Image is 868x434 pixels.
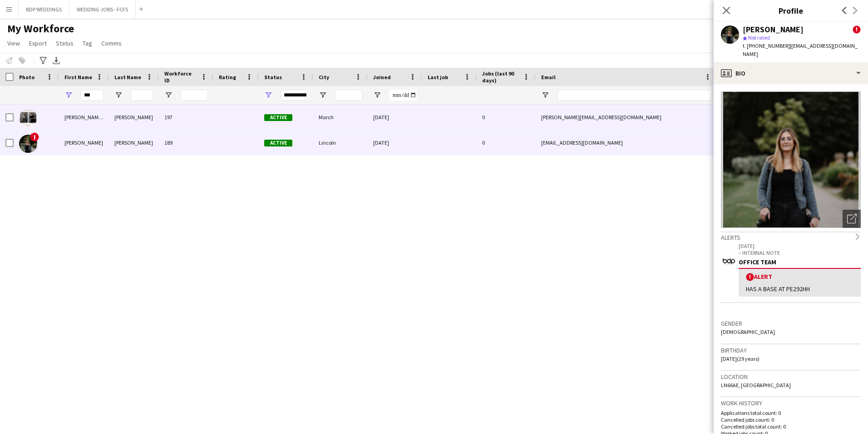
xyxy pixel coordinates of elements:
[7,22,74,35] span: My Workforce
[319,91,327,99] button: Open Filter Menu
[59,130,109,155] div: [PERSON_NAME]
[739,242,861,249] p: [DATE]
[721,355,759,362] span: [DATE] (29 years)
[114,74,141,81] span: Last Name
[368,105,422,130] div: [DATE]
[743,42,858,57] span: | [EMAIL_ADDRESS][DOMAIN_NAME]
[721,409,861,416] p: Applications total count: 0
[56,39,74,47] span: Status
[477,130,536,155] div: 0
[373,91,381,99] button: Open Filter Menu
[98,37,125,49] a: Comms
[131,90,153,101] input: Last Name Filter Input
[114,91,123,99] button: Open Filter Menu
[264,91,272,99] button: Open Filter Menu
[19,0,69,18] button: BDP WEDDINGS
[19,135,37,153] img: Emily Jenkinson
[159,130,213,155] div: 189
[64,74,92,81] span: First Name
[541,74,556,81] span: Email
[69,0,136,18] button: WEDDING JOBS - FCFS
[721,423,861,430] p: Cancelled jobs total count: 0
[19,74,35,81] span: Photo
[721,319,861,328] h3: Gender
[79,37,96,49] a: Tag
[743,42,790,49] span: t. [PHONE_NUMBER]
[721,382,791,389] span: LN66AE, [GEOGRAPHIC_DATA]
[373,74,391,81] span: Joined
[390,90,417,101] input: Joined Filter Input
[164,91,173,99] button: Open Filter Menu
[721,416,861,423] p: Cancelled jobs count: 0
[482,70,519,84] span: Jobs (last 90 days)
[743,25,804,34] div: [PERSON_NAME]
[746,273,853,281] div: Alert
[714,62,868,84] div: Bio
[264,140,292,146] span: Active
[81,90,104,101] input: First Name Filter Input
[721,373,861,381] h3: Location
[428,74,448,81] span: Last job
[25,37,50,49] a: Export
[746,285,853,293] div: HAS A BASE AT PE292HH
[536,105,717,130] div: [PERSON_NAME][EMAIL_ADDRESS][DOMAIN_NAME]
[19,109,37,127] img: Emily & Jordan Richardson
[59,105,109,130] div: [PERSON_NAME] & [PERSON_NAME]
[181,90,208,101] input: Workforce ID Filter Input
[29,39,47,47] span: Export
[714,5,868,16] h3: Profile
[557,90,712,101] input: Email Filter Input
[721,328,775,335] span: [DEMOGRAPHIC_DATA]
[721,346,861,354] h3: Birthday
[52,37,77,49] a: Status
[853,25,861,34] span: !
[101,39,122,47] span: Comms
[4,37,24,49] a: View
[477,105,536,130] div: 0
[83,39,92,47] span: Tag
[721,91,861,228] img: Crew avatar or photo
[109,105,159,130] div: [PERSON_NAME]
[721,399,861,407] h3: Work history
[335,90,362,101] input: City Filter Input
[30,132,39,141] span: !
[746,273,754,281] span: !
[721,232,861,242] div: Alerts
[843,210,861,228] div: Open photos pop-in
[313,130,368,155] div: Lincoln
[319,74,329,81] span: City
[38,55,49,66] app-action-btn: Advanced filters
[541,91,549,99] button: Open Filter Menu
[264,114,292,121] span: Active
[64,91,73,99] button: Open Filter Menu
[159,105,213,130] div: 197
[739,258,861,266] div: OFFICE TEAM
[536,130,717,155] div: [EMAIL_ADDRESS][DOMAIN_NAME]
[51,55,62,66] app-action-btn: Export XLSX
[7,39,20,47] span: View
[264,74,282,81] span: Status
[219,74,236,81] span: Rating
[109,130,159,155] div: [PERSON_NAME]
[164,70,197,84] span: Workforce ID
[739,249,861,256] p: – INTERNAL NOTE
[748,34,770,41] span: Not rated
[368,130,422,155] div: [DATE]
[313,105,368,130] div: March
